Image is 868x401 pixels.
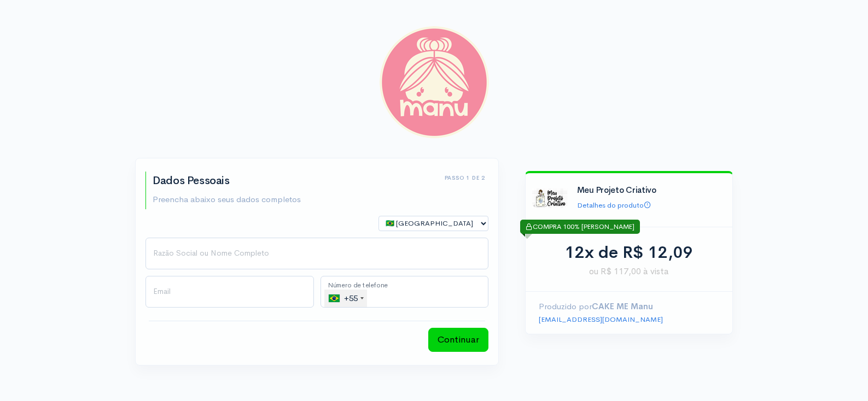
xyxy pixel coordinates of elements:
[539,300,719,313] p: Produzido por
[329,290,367,307] div: +55
[539,265,719,278] span: ou R$ 117,00 à vista
[428,328,488,352] button: Continuar
[145,276,314,308] input: Email
[520,220,640,234] div: COMPRA 100% [PERSON_NAME]
[539,240,719,265] div: 12x de R$ 12,09
[577,200,651,210] a: Detalhes do produto
[577,186,723,195] h4: Meu Projeto Criativo
[539,315,663,324] a: [EMAIL_ADDRESS][DOMAIN_NAME]
[445,175,486,181] h6: Passo 1 de 2
[145,238,488,269] input: Nome Completo
[592,301,653,311] strong: CAKE ME Manu
[532,181,567,216] img: Logo-Meu-Projeto-Criativo-PEQ.jpg
[153,175,301,187] h2: Dados Pessoais
[324,290,367,307] div: Brazil (Brasil): +55
[153,193,301,206] p: Preencha abaixo seus dados completos
[380,26,489,138] img: CAKE ME Manu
